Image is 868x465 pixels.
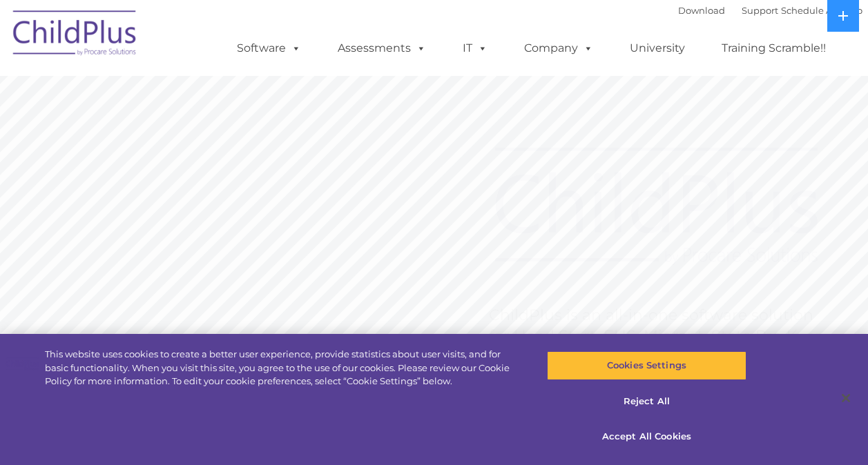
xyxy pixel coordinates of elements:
a: Schedule A Demo [781,5,862,16]
button: Accept All Cookies [547,422,746,451]
a: University [616,34,699,62]
div: This website uses cookies to create a better user experience, provide statistics about user visit... [45,348,521,388]
a: IT [449,34,501,62]
a: Training Scramble!! [708,34,840,62]
rs-layer: ChildPlus is an all-in-one software solution for Head Start, EHS, Migrant, State Pre-K, or other ... [489,305,831,450]
a: Software [223,34,315,62]
img: ChildPlus by Procare Solutions [6,1,144,70]
a: Assessments [324,34,440,62]
button: Close [831,383,861,413]
button: Cookies Settings [547,351,746,380]
a: Download [678,5,725,16]
font: | [678,5,862,16]
button: Reject All [547,387,746,416]
a: Support [742,5,778,16]
a: Company [510,34,607,62]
